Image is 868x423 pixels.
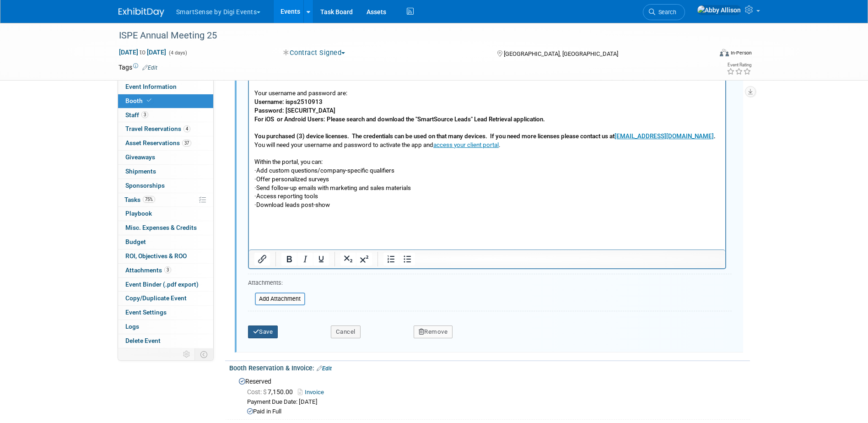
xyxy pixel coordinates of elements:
span: Event Settings [125,309,167,316]
a: Sponsorships [118,179,213,193]
a: Booth [118,94,213,108]
span: Travel Reservations [125,125,190,132]
span: Booth [125,97,153,104]
div: In-Person [730,49,752,56]
a: Logs [118,320,213,334]
a: Event Information [118,80,213,94]
button: Superscript [356,253,372,266]
td: Toggle Event Tabs [194,348,213,360]
button: Remove [414,325,453,338]
button: Italic [297,253,313,266]
span: 4 [183,125,190,132]
span: Event Information [125,83,177,90]
a: Edit [142,65,157,71]
div: ISPE Annual Meeting 25 [116,27,698,44]
div: Payment Due Date: [DATE] [247,398,743,407]
button: Subscript [340,253,356,266]
a: Shipments [118,165,213,179]
a: Misc. Expenses & Credits [118,221,213,235]
button: Cancel [331,325,361,338]
div: Paid in Full [247,407,743,416]
div: Booth Reservation & Invoice: [229,361,750,373]
span: [DATE] [DATE] [119,48,167,56]
span: Giveaways [125,153,155,161]
span: Budget [125,238,146,245]
span: Playbook [125,210,152,217]
div: Reserved [236,374,743,416]
span: Shipments [125,168,156,175]
a: Staff3 [118,108,213,122]
img: Abby Allison [697,5,741,15]
td: Personalize Event Tab Strip [179,348,195,360]
span: 3 [141,111,148,118]
span: Delete Event [125,337,161,344]
a: Asset Reservations37 [118,136,213,150]
a: Search [643,4,685,20]
a: Copy/Duplicate Event [118,292,213,305]
button: Insert/edit link [254,253,270,266]
span: Misc. Expenses & Credits [125,224,197,231]
span: ROI, Objectives & ROO [125,252,187,260]
span: 75% [143,196,155,203]
img: ExhibitDay [119,8,164,17]
span: Search [655,9,676,16]
a: Giveaways [118,151,213,164]
button: Bold [281,253,297,266]
span: 7,150.00 [247,388,297,396]
span: to [138,49,147,56]
span: Copy/Duplicate Event [125,294,187,302]
span: 37 [182,140,191,146]
span: Attachments [125,266,171,274]
span: Tasks [124,196,155,203]
span: [GEOGRAPHIC_DATA], [GEOGRAPHIC_DATA] [504,50,618,57]
button: Numbered list [383,253,399,266]
span: Staff [125,111,148,119]
a: Travel Reservations4 [118,122,213,136]
span: Cost: $ [247,388,268,396]
span: Logs [125,323,139,330]
a: Event Binder (.pdf export) [118,278,213,292]
i: Booth reservation complete [147,98,151,103]
a: Event Settings [118,306,213,320]
button: Save [248,325,278,338]
a: Edit [317,365,332,372]
a: Tasks75% [118,193,213,207]
span: Sponsorships [125,182,165,189]
button: Contract Signed [280,48,349,58]
button: Underline [313,253,329,266]
button: Bullet list [399,253,415,266]
span: 3 [164,266,171,273]
a: Delete Event [118,334,213,348]
a: Invoice [298,389,329,396]
a: Budget [118,235,213,249]
iframe: Rich Text Area [249,69,725,249]
div: Attachments: [248,279,305,289]
a: ROI, Objectives & ROO [118,249,213,263]
span: (4 days) [168,50,187,56]
img: Format-Inperson.png [720,49,729,56]
a: Playbook [118,207,213,221]
span: Event Binder (.pdf export) [125,281,199,288]
div: Event Rating [727,63,751,67]
a: Attachments3 [118,264,213,277]
div: Event Format [658,48,752,61]
span: Asset Reservations [125,139,191,146]
td: Tags [119,63,157,72]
